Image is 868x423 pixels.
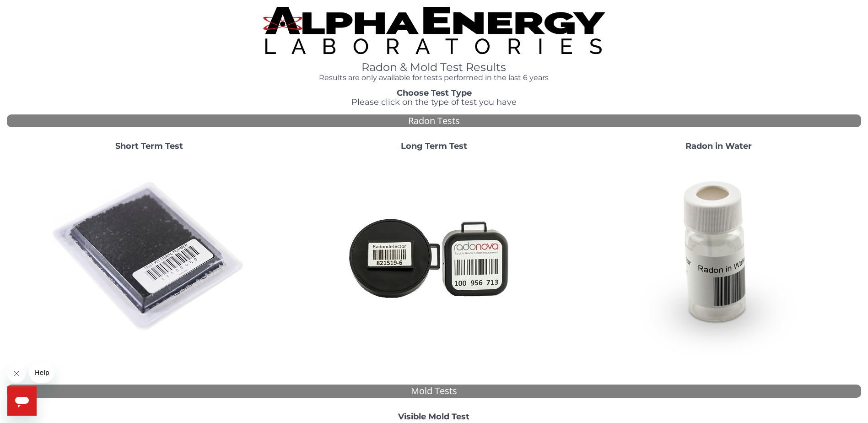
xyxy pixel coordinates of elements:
img: RadoninWater.jpg [620,158,817,355]
h4: Results are only available for tests performed in the last 6 years [263,74,605,82]
div: Radon Tests [7,114,861,128]
img: TightCrop.jpg [263,7,605,54]
div: Mold Tests [7,385,861,398]
iframe: Button to launch messaging window [7,386,37,416]
img: Radtrak2vsRadtrak3.jpg [335,158,532,355]
strong: Radon in Water [685,141,752,151]
strong: Long Term Test [401,141,467,151]
iframe: Message from company [29,363,54,383]
strong: Visible Mold Test [398,412,469,422]
span: Please click on the type of test you have [351,97,517,107]
iframe: Close message [7,364,26,383]
strong: Choose Test Type [397,88,472,98]
img: ShortTerm.jpg [51,158,248,355]
h1: Radon & Mold Test Results [263,61,605,73]
strong: Short Term Test [115,141,183,151]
